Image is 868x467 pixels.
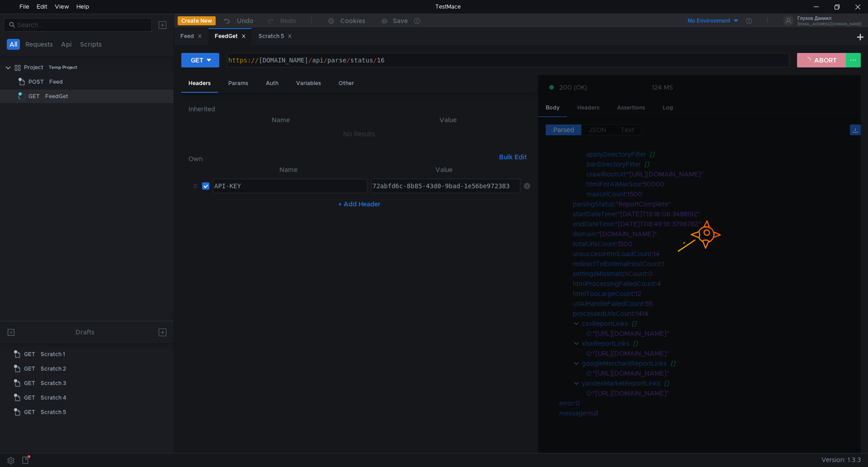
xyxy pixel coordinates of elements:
div: Scratch 2 [41,362,66,376]
button: All [7,39,20,50]
button: Bulk Edit [495,152,530,162]
span: POST [28,75,44,89]
div: Scratch 4 [41,391,66,405]
button: + Add Header [335,199,384,210]
div: [EMAIL_ADDRESS][DOMAIN_NAME] [797,23,862,26]
div: Глухов Даниил [797,16,862,21]
div: Save [393,18,408,24]
div: No Environment [688,17,731,25]
th: Name [196,114,366,125]
div: Params [221,75,255,92]
button: Create New [178,16,216,25]
th: Value [366,114,530,125]
div: Scratch 3 [41,376,66,390]
span: GET [24,391,35,405]
div: FeedGet [45,90,68,103]
div: Headers [181,75,218,93]
button: Requests [23,39,56,50]
div: Auth [259,75,286,92]
span: GET [24,362,35,376]
button: Api [58,39,75,50]
button: No Environment [677,14,740,28]
span: Version: 1.3.3 [821,453,861,467]
div: Variables [289,75,328,92]
h6: Inherited [189,104,530,114]
input: Search... [17,20,146,30]
th: Name [209,164,368,175]
div: Project [24,61,43,74]
div: Redo [280,15,296,26]
div: Other [331,75,361,92]
span: GET [24,348,35,361]
div: Scratch 5 [41,405,66,419]
span: Loading... [19,93,26,100]
nz-embed-empty: No Results [343,130,375,138]
div: Feed [180,32,202,41]
div: FeedGet [215,32,246,41]
div: Undo [237,15,254,26]
div: Scratch 1 [41,348,65,361]
button: ABORT [797,53,846,67]
button: Undo [216,14,260,28]
button: Scripts [77,39,104,50]
h6: Own [189,153,495,164]
div: Scratch 5 [259,32,292,41]
div: Feed [49,75,63,89]
div: Cookies [340,15,365,26]
button: GET [181,53,219,67]
span: GET [24,405,35,419]
button: Redo [260,14,302,28]
div: Drafts [75,327,94,338]
span: GET [28,90,40,103]
th: Value [368,164,520,175]
div: Temp Project [49,61,77,74]
span: GET [24,376,35,390]
div: GET [191,55,203,65]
